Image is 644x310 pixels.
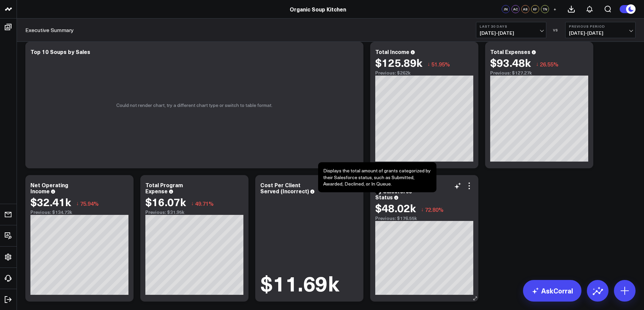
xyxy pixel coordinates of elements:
div: TN [541,5,549,13]
div: Total Program Expense [145,181,183,195]
div: Total Expenses [490,48,530,55]
p: Could not render chart, try a different chart type or switch to table format. [116,103,272,108]
a: AskCorral [523,280,581,302]
span: 72.80% [425,206,444,213]
span: + [553,7,556,11]
span: ↓ [536,60,539,68]
div: $93.48k [490,56,531,68]
div: Previous: $127.27k [490,70,588,76]
button: Last 30 Days[DATE]-[DATE] [476,22,546,38]
div: AS [521,5,529,13]
div: Previous: $176.55k [375,216,473,221]
span: 26.55% [540,60,558,68]
span: ↓ [427,60,430,68]
button: Previous Period[DATE]-[DATE] [565,22,636,38]
div: Previous: $31.95k [145,209,243,215]
span: [DATE] - [DATE] [569,30,632,36]
b: Last 30 Days [480,24,543,28]
span: 51.95% [431,60,450,68]
a: Executive Summary [25,26,74,34]
div: $48.02k [375,202,416,214]
div: VS [550,28,562,32]
div: Previous: $262k [375,70,473,76]
div: AC [511,5,520,13]
div: KF [531,5,539,13]
div: Total Income [375,48,409,55]
span: ↓ [191,199,194,208]
span: 49.71% [195,200,214,207]
div: $32.41k [30,196,71,208]
a: Organic Soup Kitchen [290,5,346,13]
div: $11.69k [260,272,339,293]
div: $16.07k [145,196,186,208]
span: ↓ [421,205,424,214]
b: Previous Period [569,24,632,28]
div: Previous: $134.73k [30,209,128,215]
div: Top 10 Soups by Sales [30,48,90,55]
div: $125.89k [375,56,422,68]
div: Net Operating Income [30,181,68,195]
div: Cost Per Client Served (Incorrect) [260,181,309,195]
span: [DATE] - [DATE] [480,30,543,36]
span: ↓ [76,199,79,208]
div: Total Grant Amount by Salesforce Status [375,181,427,201]
span: 75.94% [80,200,99,207]
button: + [551,5,559,13]
div: JN [502,5,510,13]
